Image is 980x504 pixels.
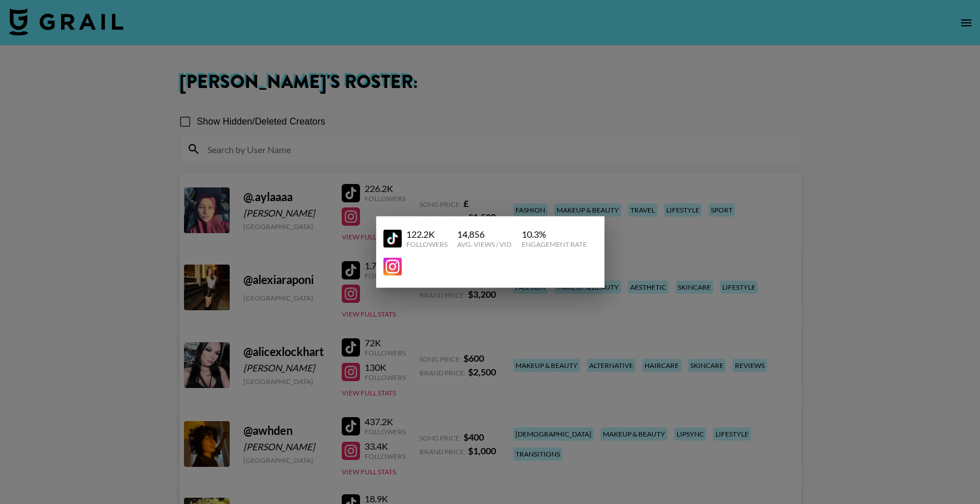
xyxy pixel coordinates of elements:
[406,229,447,240] div: 122.2K
[383,258,402,276] img: YouTube
[457,240,511,249] div: Avg. Views / Vid
[457,229,511,240] div: 14,856
[383,229,402,247] img: YouTube
[522,229,587,240] div: 10.3 %
[522,240,587,249] div: Engagement Rate
[406,240,447,249] div: Followers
